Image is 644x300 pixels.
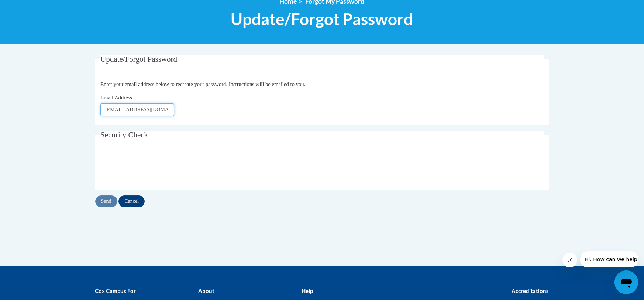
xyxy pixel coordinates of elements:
[100,103,174,116] input: Email
[95,287,136,294] b: Cox Campus For
[562,253,577,267] iframe: Close message
[198,287,214,294] b: About
[118,195,145,207] input: Cancel
[4,5,60,11] span: Hi. How can we help?
[100,130,150,139] span: Security Check:
[580,251,638,267] iframe: Message from company
[231,9,413,29] span: Update/Forgot Password
[512,287,549,294] b: Accreditations
[302,287,313,294] b: Help
[100,55,177,64] span: Update/Forgot Password
[100,81,305,87] span: Enter your email address below to recreate your password. Instructions will be emailed to you.
[100,152,213,181] iframe: reCAPTCHA
[100,95,132,100] span: Email Address
[614,270,638,294] iframe: Button to launch messaging window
